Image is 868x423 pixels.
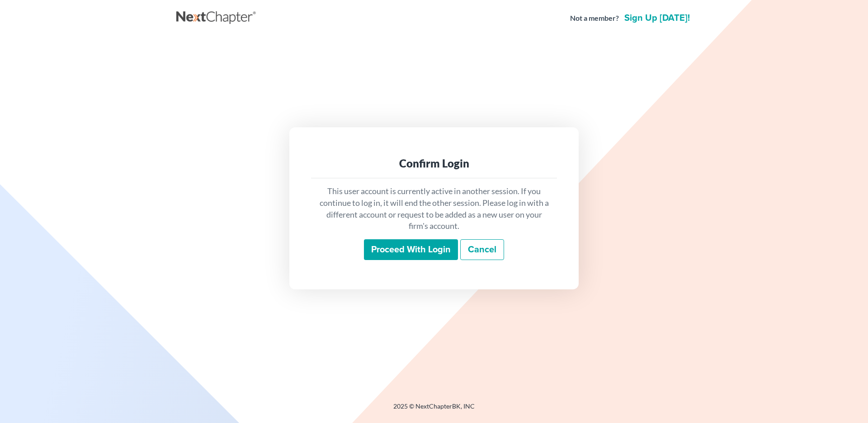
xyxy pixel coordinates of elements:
[176,402,692,418] div: 2025 © NextChapterBK, INC
[318,156,550,171] div: Confirm Login
[623,14,692,23] a: Sign up [DATE]!
[318,186,550,232] p: This user account is currently active in another session. If you continue to log in, it will end ...
[570,13,619,23] strong: Not a member?
[364,239,458,260] input: Proceed with login
[460,239,504,260] a: Cancel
